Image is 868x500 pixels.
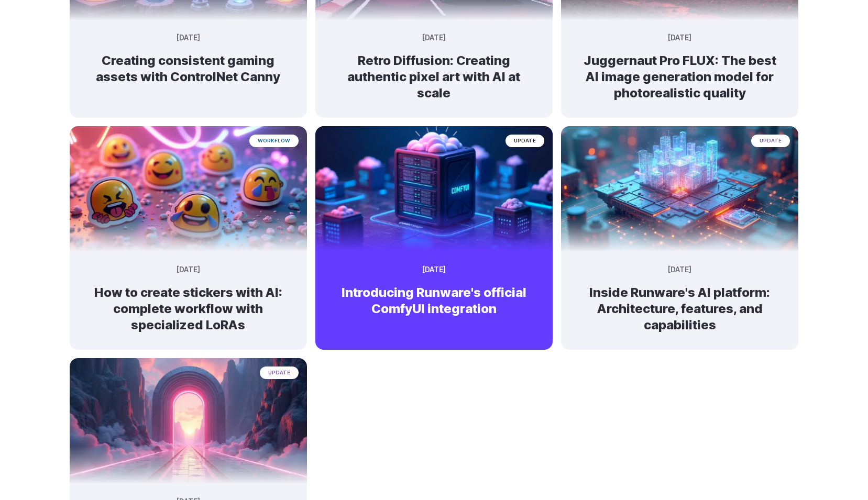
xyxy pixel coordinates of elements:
a: Futuristic server labeled 'COMFYUI' with glowing blue lights and a brain-like structure on top up... [315,243,553,334]
a: a red sports car on a futuristic highway with a sunset and city skyline in the background, styled... [315,12,553,118]
a: creative ad image of powerful runner leaving a trail of pink smoke and sparks, speed, lights floa... [561,12,798,118]
time: [DATE] [422,264,446,276]
h2: How to create stickers with AI: complete workflow with specialized LoRAs [86,284,290,334]
time: [DATE] [422,32,446,44]
h2: Introducing Runware's official ComfyUI integration [332,284,536,317]
h2: Creating consistent gaming assets with ControlNet Canny [86,52,290,85]
img: A futuristic holographic city glowing blue and orange, emerging from a computer chip [561,126,798,252]
time: [DATE] [668,32,691,44]
img: Futuristic neon archway over a glowing path leading into a sunset [70,358,307,484]
span: update [506,135,544,147]
span: update [260,366,299,379]
a: An array of glowing, stylized elemental orbs and flames in various containers and stands, depicte... [70,12,307,102]
span: workflow [249,135,299,147]
time: [DATE] [668,264,691,276]
a: A collection of vibrant, neon-style animal and nature stickers with a futuristic aesthetic workfl... [70,243,307,350]
time: [DATE] [177,32,200,44]
span: update [751,135,790,147]
h2: Juggernaut Pro FLUX: The best AI image generation model for photorealistic quality [578,52,782,102]
img: Futuristic server labeled 'COMFYUI' with glowing blue lights and a brain-like structure on top [309,119,558,251]
h2: Retro Diffusion: Creating authentic pixel art with AI at scale [332,52,536,102]
h2: Inside Runware's AI platform: Architecture, features, and capabilities [578,284,782,334]
time: [DATE] [177,264,200,276]
a: A futuristic holographic city glowing blue and orange, emerging from a computer chip update [DATE... [561,243,798,350]
img: A collection of vibrant, neon-style animal and nature stickers with a futuristic aesthetic [70,126,307,252]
